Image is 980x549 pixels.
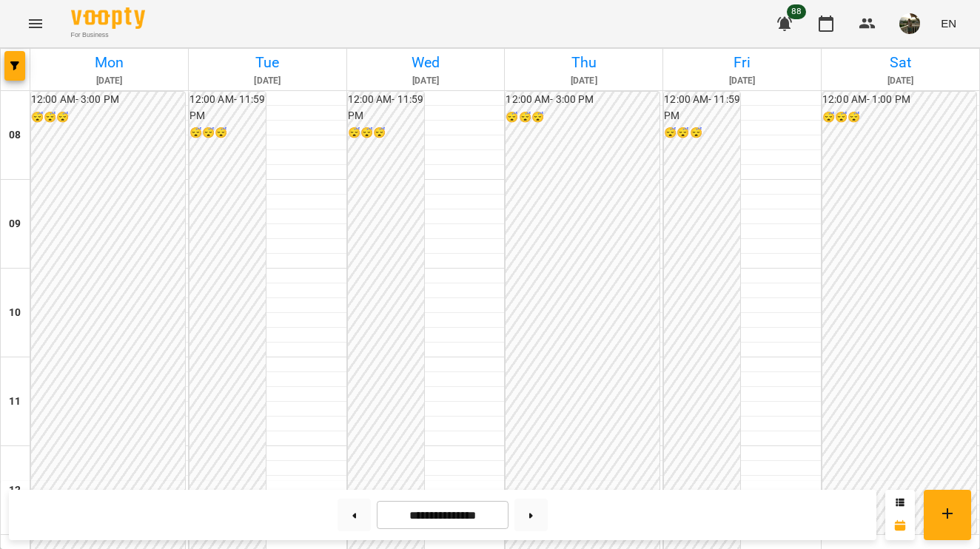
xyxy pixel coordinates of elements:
h6: 😴😴😴 [189,125,266,141]
button: Menu [18,6,53,41]
h6: 09 [9,216,21,232]
h6: 12:00 AM - 11:59 PM [189,92,266,124]
h6: [DATE] [33,74,186,88]
h6: 😴😴😴 [664,125,740,141]
h6: 12:00 AM - 1:00 PM [822,92,976,108]
h6: 😴😴😴 [506,110,660,126]
h6: 12:00 AM - 3:00 PM [506,92,660,108]
h6: 12:00 AM - 11:59 PM [348,92,424,124]
img: fc74d0d351520a79a6ede42b0c388ebb.jpeg [899,13,920,34]
h6: Sat [824,51,977,74]
h6: 10 [9,305,21,321]
h6: Mon [33,51,186,74]
h6: 12:00 AM - 3:00 PM [31,92,185,108]
h6: [DATE] [507,74,660,88]
h6: [DATE] [191,74,344,88]
span: For Business [71,30,145,40]
h6: [DATE] [665,74,819,88]
h6: Fri [665,51,819,74]
span: 88 [787,4,806,19]
h6: Wed [349,51,503,74]
h6: [DATE] [349,74,503,88]
img: Voopty Logo [71,7,145,29]
h6: 11 [9,394,21,410]
h6: Tue [191,51,344,74]
h6: [DATE] [824,74,977,88]
h6: 😴😴😴 [348,125,424,141]
h6: Thu [507,51,660,74]
span: EN [941,16,956,31]
h6: 12:00 AM - 11:59 PM [664,92,740,124]
h6: 😴😴😴 [822,110,976,126]
h6: 08 [9,127,21,144]
h6: 😴😴😴 [31,110,185,126]
button: EN [935,10,962,37]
